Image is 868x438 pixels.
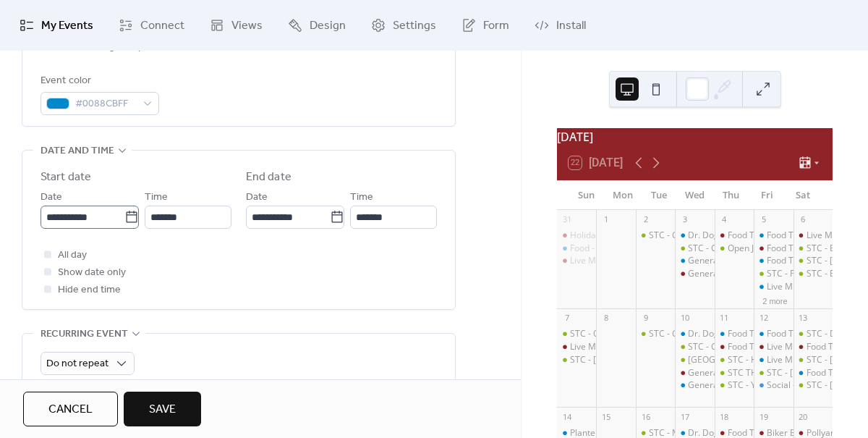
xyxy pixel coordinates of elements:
[557,128,833,146] div: [DATE]
[754,281,793,293] div: Live Music - Billy Denton - Roselle @ Fri Sep 5, 2025 7pm - 10pm (CDT)
[679,313,690,324] div: 10
[557,354,596,366] div: STC - Hunt House Creative Arts Center Adult Band Showcase @ Sun Sep 7, 2025 5pm - 7pm (CDT)STC - ...
[145,189,168,206] span: Time
[641,181,677,210] div: Tue
[48,401,93,418] span: Cancel
[451,6,520,45] a: Form
[41,72,156,90] div: Event color
[570,341,799,353] div: Live Music - [PERSON_NAME] @ [DATE] 2pm - 4pm (CDT)
[41,143,114,160] span: Date and time
[715,328,754,340] div: Food Truck - Dr Dogs - Roselle @ Thu Sep 11, 2025 5pm - 9pm (CDT)
[793,229,833,242] div: Live Music- InFunktious Duo - Lemont @ Sat Sep 6, 2025 2pm - 5pm (CDT)
[75,96,136,113] span: #0088CBFF
[108,6,195,45] a: Connect
[675,354,714,366] div: STC - Stadium Street Eats @ Wed Sep 10, 2025 6pm - 9pm (CDT)
[793,354,833,366] div: STC - Billy Denton @ Sat Sep 13, 2025 2pm - 5pm (CDT)
[798,214,809,225] div: 6
[600,411,611,422] div: 15
[231,17,263,35] span: Views
[350,189,373,206] span: Time
[754,243,793,255] div: Food Truck - Pizza 750 - Lemont @ Fri Sep 5, 2025 5pm - 9pm (CDT)
[41,169,91,186] div: Start date
[557,255,596,267] div: Live Music - Shawn Salmon - Lemont @ Sun Aug 31, 2025 2pm - 5pm (CDT)
[715,341,754,353] div: Food Truck - Tacos Los Jarochitos - Lemont @ Thu Sep 11, 2025 5pm - 9pm (CDT)
[9,6,104,45] a: My Events
[793,367,833,379] div: Food Truck - Chuck’s Wood Fired Pizza - Roselle @ Sat Sep 13, 2025 5pm - 8pm (CST)
[393,17,436,35] span: Settings
[712,181,749,210] div: Thu
[758,411,769,422] div: 19
[199,6,273,45] a: Views
[675,367,714,379] div: General Knowledge Trivia - Lemont @ Wed Sep 10, 2025 7pm - 9pm (CDT)
[719,411,730,422] div: 18
[793,243,833,255] div: STC - Brew Town Bites @ Sat Sep 6, 2025 2pm - 7pm (CDT)
[140,17,184,35] span: Connect
[675,268,714,280] div: General Knowledge Trivia - Lemont @ Wed Sep 3, 2025 7pm - 9pm (CDT)
[557,328,596,340] div: STC - Outdoor Doggie Dining class @ 1pm - 2:30pm (CDT)
[754,354,793,366] div: Live Music - JD Kostyk - Roselle @ Fri Sep 12, 2025 7pm - 10pm (CDT)
[675,328,714,340] div: Dr. Dog’s Food Truck - Roselle @ Weekly from 6pm to 9pm
[600,214,611,225] div: 1
[715,379,754,392] div: STC - Yacht Rockettes @ Thu Sep 11, 2025 7pm - 10pm (CDT)
[719,214,730,225] div: 4
[636,229,675,242] div: STC - General Knowledge Trivia @ Tue Sep 2, 2025 7pm - 9pm (CDT)
[561,411,572,422] div: 14
[640,313,651,324] div: 9
[758,214,769,225] div: 5
[675,243,714,255] div: STC - Charity Bike Ride with Sammy's Bikes @ Weekly from 6pm to 7:30pm on Wednesday from Wed May ...
[310,17,346,35] span: Design
[23,392,118,426] a: Cancel
[754,328,793,340] div: Food Truck - Da Wing Wagon/ Launch party - Roselle @ Fri Sep 12, 2025 5pm - 9pm (CDT)
[754,341,793,353] div: Live Music - Dan Colles - Lemont @ Fri Sep 12, 2025 7pm - 10pm (CDT)
[715,229,754,242] div: Food Truck - Tacos Los Jarochitos - Lemont @ Thu Sep 4, 2025 5pm - 9pm (CDT)
[46,354,109,374] span: Do not repeat
[524,6,597,45] a: Install
[785,181,821,210] div: Sat
[798,313,809,324] div: 13
[754,229,793,242] div: Food Truck - Koris Koop -Roselle @ Fri Sep 5, 2025 5pm - 9pm (CDT)
[58,282,121,299] span: Hide end time
[679,411,690,422] div: 17
[793,341,833,353] div: Food Truck - Happy Times - Lemont @ Sat Sep 13, 2025 2pm - 6pm (CDT)
[675,379,714,392] div: General Knowledge Trivia - Roselle @ Wed Sep 10, 2025 7pm - 9pm (CDT)
[675,255,714,267] div: General Knowledge - Roselle @ Wed Sep 3, 2025 7pm - 9pm (CDT)
[569,181,605,210] div: Sun
[149,401,176,418] span: Save
[277,6,357,45] a: Design
[561,214,572,225] div: 31
[246,189,268,206] span: Date
[754,255,793,267] div: Food Truck- Uncle Cams Sandwiches - Roselle @ Fri Sep 5, 2025 5pm - 9pm (CDT)
[675,229,714,242] div: Dr. Dog’s Food Truck - Roselle @ Weekly from 6pm to 9pm
[605,181,641,210] div: Mon
[798,411,809,422] div: 20
[246,169,292,186] div: End date
[41,326,128,343] span: Recurring event
[58,38,149,56] span: Link to Google Maps
[570,243,807,255] div: Food - Good Stuff Eats - Roselle @ [DATE] 1pm - 4pm (CDT)
[58,264,126,282] span: Show date only
[749,181,785,210] div: Fri
[557,229,596,242] div: Holiday Taproom Hours 12pm -10pm @ Sun Aug 31, 2025
[570,328,801,340] div: STC - Outdoor Doggie Dining class @ 1pm - 2:30pm (CDT)
[793,379,833,392] div: STC - Matt Keen Band @ Sat Sep 13, 2025 7pm - 10pm (CDT)
[570,255,799,267] div: Live Music - [PERSON_NAME] @ [DATE] 2pm - 5pm (CDT)
[715,243,754,255] div: Open Jam with Sam Wyatt @ STC @ Thu Sep 4, 2025 7pm - 11pm (CDT)
[758,313,769,324] div: 12
[719,313,730,324] div: 11
[679,214,690,225] div: 3
[557,243,596,255] div: Food - Good Stuff Eats - Roselle @ Sun Aug 31, 2025 1pm - 4pm (CDT)
[556,17,586,35] span: Install
[640,214,651,225] div: 2
[600,313,611,324] div: 8
[360,6,447,45] a: Settings
[677,181,713,210] div: Wed
[715,354,754,366] div: STC - Happy Lobster @ Thu Sep 11, 2025 5pm - 9pm (CDT)
[793,268,833,280] div: STC - EXHALE @ Sat Sep 6, 2025 7pm - 10pm (CDT)
[557,341,596,353] div: Live Music - Dylan Raymond - Lemont @ Sun Sep 7, 2025 2pm - 4pm (CDT)
[640,411,651,422] div: 16
[483,17,509,35] span: Form
[58,247,87,264] span: All day
[793,328,833,340] div: STC - Dark Horse Grill @ Sat Sep 13, 2025 1pm - 5pm (CDT)
[754,367,793,379] div: STC - Warren Douglas Band @ Fri Sep 12, 2025 7pm - 10pm (CDT)
[675,341,714,353] div: STC - Charity Bike Ride with Sammy's Bikes @ Weekly from 6pm to 7:30pm on Wednesday from Wed May ...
